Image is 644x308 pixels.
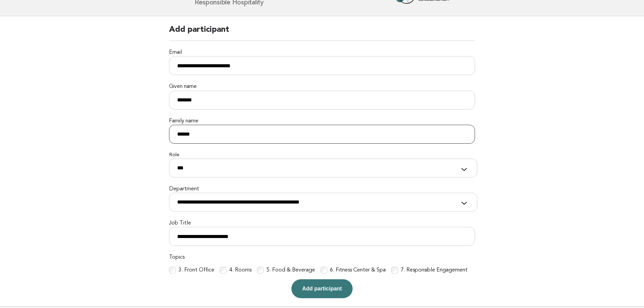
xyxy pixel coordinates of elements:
[169,49,475,56] label: Email
[169,220,475,227] label: Job Title
[229,267,252,274] label: 4. Rooms
[330,267,386,274] label: 6. Fitness Center & Spa
[401,267,468,274] label: 7. Responsible Engagement
[169,254,475,261] label: Topics
[178,267,214,274] label: 3. Front Office
[169,186,475,193] label: Department
[169,152,475,159] label: Role
[169,118,475,125] label: Family name
[169,24,475,41] h2: Add participant
[266,267,315,274] label: 5. Food & Beverage
[169,83,475,90] label: Given name
[291,279,353,298] button: Add participant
